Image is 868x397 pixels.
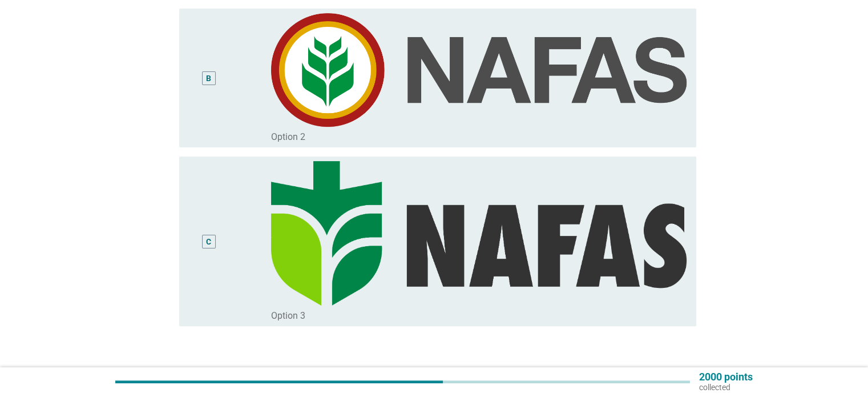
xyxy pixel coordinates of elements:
[206,72,211,84] div: B
[206,235,211,247] div: C
[699,382,753,392] p: collected
[271,131,305,143] label: Option 2
[271,310,305,322] label: Option 3
[699,372,753,382] p: 2000 points
[271,161,687,306] img: bbfcd74a-1f0f-4fb5-92b2-368d47c5a3b7-3b.png
[271,13,687,127] img: f2122afc-179d-4639-8021-1e33f6b6d2be-2c.png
